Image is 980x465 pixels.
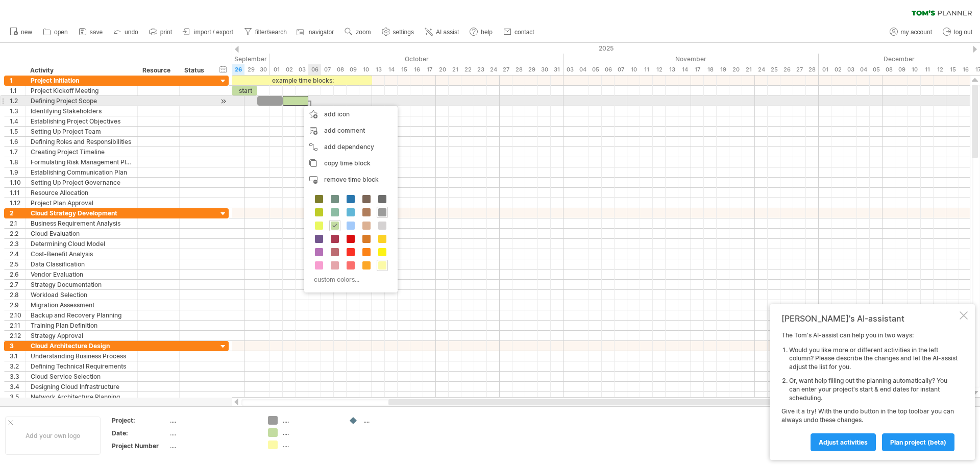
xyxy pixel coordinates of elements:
[31,127,132,136] div: Setting Up Project Team
[31,280,132,289] div: Strategy Documentation
[31,198,132,208] div: Project Plan Approval
[184,65,207,76] div: Status
[283,440,338,449] div: ....
[385,64,398,75] div: Tuesday, 14 October 2025
[10,167,25,177] div: 1.9
[170,442,256,450] div: ....
[295,26,337,39] a: navigator
[31,157,132,167] div: Formulating Risk Management Plan
[324,176,379,183] span: remove time block
[806,64,819,75] div: Friday, 28 November 2025
[112,416,168,425] div: Project:
[882,433,954,451] a: plan project (beta)
[10,86,25,95] div: 1.1
[793,64,806,75] div: Thursday, 27 November 2025
[729,64,742,75] div: Thursday, 20 November 2025
[31,341,132,351] div: Cloud Architecture Design
[789,346,958,372] li: Would you like more or different activities in the left column? Please describe the changes and l...
[304,139,398,155] div: add dependency
[146,26,175,39] a: print
[304,106,398,123] div: add icon
[589,64,602,75] div: Wednesday, 5 November 2025
[10,361,25,371] div: 3.2
[31,290,132,300] div: Workload Selection
[10,218,25,228] div: 2.1
[10,198,25,208] div: 1.12
[398,64,410,75] div: Wednesday, 15 October 2025
[112,429,168,437] div: Date:
[142,65,174,76] div: Resource
[481,29,493,36] span: help
[514,29,534,36] span: contact
[10,310,25,320] div: 2.10
[10,372,25,381] div: 3.3
[934,64,946,75] div: Friday, 12 December 2025
[10,382,25,391] div: 3.4
[908,64,921,75] div: Wednesday, 10 December 2025
[31,351,132,361] div: Understanding Business Process
[31,116,132,126] div: Establishing Project Objectives
[90,29,103,36] span: save
[538,64,551,75] div: Thursday, 30 October 2025
[602,64,615,75] div: Thursday, 6 November 2025
[283,428,338,437] div: ....
[31,218,132,228] div: Business Requirement Analysis
[10,116,25,126] div: 1.4
[501,26,537,39] a: contact
[781,313,958,324] div: [PERSON_NAME]'s AI-assistant
[112,442,168,450] div: Project Number
[31,137,132,146] div: Defining Roles and Responsibilities
[461,64,474,75] div: Wednesday, 22 October 2025
[54,29,68,36] span: open
[244,64,257,75] div: Monday, 29 September 2025
[678,64,691,75] div: Friday, 14 November 2025
[218,96,228,107] div: scroll to activity
[283,416,338,425] div: ....
[31,86,132,95] div: Project Kickoff Meeting
[356,29,371,36] span: zoom
[857,64,870,75] div: Thursday, 4 December 2025
[10,137,25,146] div: 1.6
[780,64,793,75] div: Wednesday, 26 November 2025
[21,29,32,36] span: new
[372,64,385,75] div: Monday, 13 October 2025
[10,157,25,167] div: 1.8
[31,259,132,269] div: Data Classification
[436,29,459,36] span: AI assist
[525,64,538,75] div: Wednesday, 29 October 2025
[921,64,934,75] div: Thursday, 11 December 2025
[30,65,132,76] div: Activity
[423,64,436,75] div: Friday, 17 October 2025
[270,64,283,75] div: Wednesday, 1 October 2025
[10,106,25,116] div: 1.3
[10,147,25,157] div: 1.7
[10,259,25,269] div: 2.5
[742,64,755,75] div: Friday, 21 November 2025
[811,433,876,451] a: Adjust activities
[422,26,462,39] a: AI assist
[551,64,563,75] div: Friday, 31 October 2025
[653,64,666,75] div: Wednesday, 12 November 2025
[781,331,958,451] div: The Tom's AI-assist can help you in two ways: Give it a try! With the undo button in the top tool...
[895,64,908,75] div: Tuesday, 9 December 2025
[170,429,256,437] div: ....
[255,29,287,36] span: filter/search
[31,361,132,371] div: Defining Technical Requirements
[467,26,496,39] a: help
[31,208,132,218] div: Cloud Strategy Development
[10,96,25,106] div: 1.2
[10,239,25,249] div: 2.3
[31,96,132,106] div: Defining Project Scope
[954,29,972,36] span: log out
[324,159,371,167] span: copy time block
[393,29,414,36] span: settings
[10,229,25,238] div: 2.2
[31,239,132,249] div: Determining Cloud Model
[31,188,132,198] div: Resource Allocation
[474,64,487,75] div: Thursday, 23 October 2025
[940,26,975,39] a: log out
[31,249,132,259] div: Cost-Benefit Analysis
[309,273,389,286] div: custom colors...
[10,178,25,187] div: 1.10
[160,29,172,36] span: print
